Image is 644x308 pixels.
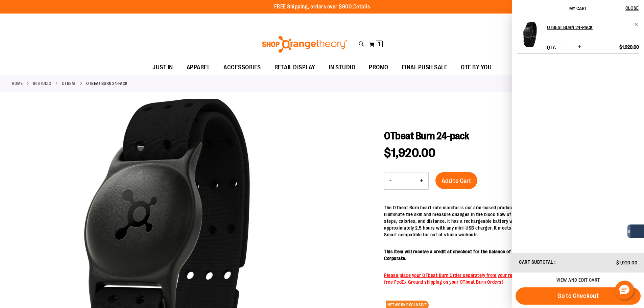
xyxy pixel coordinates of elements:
[152,60,173,75] span: JUST IN
[362,60,395,75] a: PROMO
[180,60,217,75] a: APPAREL
[517,22,543,52] a: OTbeat Burn 24-pack
[146,60,180,75] a: JUST IN
[378,41,380,47] span: 1
[223,60,261,75] span: ACCESSORIES
[619,44,639,50] span: $1,920.00
[275,60,315,75] span: RETAIL DISPLAY
[576,44,583,51] button: Increase product quantity
[517,22,639,54] li: Product
[454,60,498,75] a: OTF BY YOU
[516,287,641,305] button: Go to Checkout
[547,45,556,50] label: Qty
[558,44,564,51] button: Decrease product quantity
[268,60,322,75] a: RETAIL DISPLAY
[625,5,639,11] span: Close
[384,273,628,285] span: Please place your OTbeat Burn Order separately from your retail item(s) for seamless processing a...
[634,22,639,27] a: Remove item
[569,6,587,11] span: My Cart
[557,292,599,300] span: Go to Checkout
[261,36,349,53] img: Shop Orangetheory
[397,173,415,189] input: Product quantity
[384,249,630,261] b: This item will receive a credit at checkout for the balance of the product which will be billed d...
[547,22,639,33] a: OTbeat Burn 24-pack
[402,60,448,75] span: FINAL PUSH SALE
[384,146,436,160] span: $1,920.00
[86,80,127,87] strong: OTbeat Burn 24-pack
[615,281,634,300] button: Hello, have a question? Let’s chat.
[274,3,370,11] p: FREE Shipping, orders over $600.
[384,204,632,238] p: The OTbeat Burn heart rate monitor is our arm-based product that utilizes optical PPG light-based...
[369,60,388,75] span: PROMO
[547,22,630,33] h2: OTbeat Burn 24-pack
[384,130,469,142] span: OTbeat Burn 24-pack
[12,80,23,87] a: Home
[353,4,370,10] a: Details
[217,60,268,75] a: ACCESSORIES
[461,60,492,75] span: OTF BY YOU
[435,172,477,189] button: Add to Cart
[442,177,471,185] span: Add to Cart
[384,172,397,189] button: Decrease product quantity
[519,259,553,265] span: Cart Subtotal
[556,277,600,283] a: View and edit cart
[517,22,543,47] img: OTbeat Burn 24-pack
[329,60,356,75] span: IN STUDIO
[187,60,210,75] span: APPAREL
[62,80,76,87] a: OTbeat
[395,60,454,75] a: FINAL PUSH SALE
[415,172,428,189] button: Increase product quantity
[33,80,52,87] a: IN STUDIO
[616,260,638,265] span: $1,920.00
[322,60,362,75] a: IN STUDIO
